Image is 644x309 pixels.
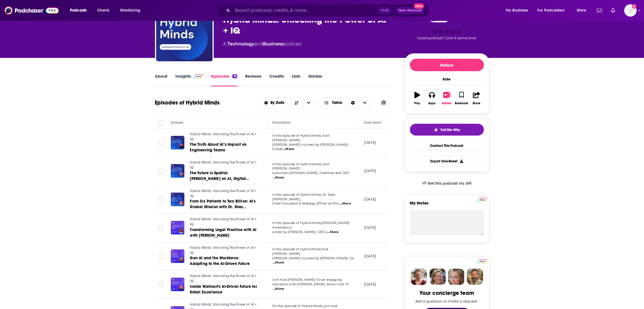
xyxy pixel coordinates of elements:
span: Chief Innovation & Strategy Officer at Phili [272,201,339,205]
span: In this episode of Hybrid Minds, host [PERSON_NAME] [272,134,329,142]
div: A podcast [223,41,302,47]
span: From Six Patients to Two Billion: AI's Global Mission with Dr. Shez [PERSON_NAME] [190,199,256,215]
div: Your concierge team [420,290,474,297]
img: Podchaser Pro [477,259,487,264]
a: Charts [93,6,113,15]
p: [DATE] [364,140,376,145]
span: The Future Is Spatial: [PERSON_NAME] on AI, Digital Twins, and the Reinvention of Real Estate [190,171,254,192]
span: Table [332,101,342,105]
button: open menu [259,101,291,105]
span: In this episode of Hybrid Minds,[PERSON_NAME] Andonians is [272,221,350,229]
div: Sort Direction [347,97,359,108]
a: Reviews [245,73,261,86]
a: Business [263,41,284,47]
label: My Notes [410,200,484,210]
img: Podchaser - Follow, Share and Rate Podcasts [5,5,59,16]
p: [DATE] [364,168,376,173]
span: Gen AI and the Workforce: Adapting to the AI-Driven Future [190,256,250,266]
a: Show notifications dropdown [609,6,617,15]
span: joined by [PERSON_NAME], CEO a [272,230,327,234]
a: The Truth About AI’s Impact on Engineering Teams [190,142,258,153]
span: Hybrid Minds: Unlocking the Power of AI + IQ [190,217,257,226]
img: User Profile [624,4,637,17]
button: Column Actions [352,119,358,126]
span: New [414,3,424,9]
a: Hybrid Minds: Unlocking the Power of AI + IQ [190,189,258,199]
img: Jon Profile [467,269,483,285]
span: Podcasts [70,6,87,14]
h1: Episodes of Hybrid Minds [155,99,220,106]
a: Episodes16 [211,73,237,86]
a: Lists [292,73,300,86]
span: Monitoring [120,6,140,14]
a: Pro website [477,197,487,202]
span: Transforming Legal Practice with AI with [PERSON_NAME] [190,227,257,238]
a: Hybrid Minds: Unlocking the Power of AI + IQ [190,274,258,284]
span: Open Advanced [398,9,422,12]
span: ...More [340,201,351,206]
img: Jules Profile [448,269,464,285]
a: Technology [228,41,254,47]
span: Toggle select row [158,254,163,259]
span: For Podcasters [538,6,565,14]
span: More [577,6,586,14]
button: Sort Direction [291,97,303,108]
img: tell me why sparkle [434,128,438,132]
span: Hybrid Minds: Unlocking the Power of AI + IQ [190,189,257,198]
a: Similar [308,73,322,86]
span: ...More [283,147,294,151]
button: Follow [410,59,484,71]
a: Hybrid Minds: Unlocking the Power of AI + IQ [190,245,258,255]
span: For Business [506,6,528,14]
h2: Choose List sort [259,97,315,108]
a: Hybrid Minds: Unlocking the Power of AI + IQ [190,217,258,227]
div: Bookmark [455,102,468,105]
a: The Future Is Spatial: [PERSON_NAME] on AI, Digital Twins, and the Reinvention of Real Estate [190,170,258,182]
div: Apps [428,102,436,105]
button: Show profile menu [624,4,637,17]
a: Show notifications dropdown [595,6,604,15]
div: Share [473,102,480,105]
div: Added [442,102,452,105]
p: [DATE] [364,225,376,230]
img: Hybrid Minds: Unlocking the Power of AI + IQ [156,5,213,61]
div: Rate [410,73,484,85]
a: InsightsPodchaser Pro [176,73,204,86]
button: Bookmark [454,88,469,108]
img: Sydney Profile [411,269,427,285]
p: [DATE] [364,197,376,202]
input: Search podcasts, credits, & more... [232,6,378,15]
span: Hybrid Minds: Unlocking the Power of AI + IQ [190,160,257,169]
span: In this episode of Hybrid Minds, Dr. Shez [PERSON_NAME], [272,193,336,201]
div: Description [272,119,291,126]
button: open menu [303,97,315,108]
span: By Date [270,101,286,105]
img: Barbara Profile [429,269,446,285]
button: open menu [573,6,593,15]
span: Toggle select row [158,282,163,287]
h2: Choose View [319,97,371,108]
span: Charts [97,6,109,14]
div: 16 [232,74,237,78]
button: Share [469,88,484,108]
div: Ask a question or make a request. [416,299,478,303]
button: open menu [534,6,573,15]
span: ...More [273,175,284,180]
div: Search podcasts, credits, & more... [222,4,435,17]
span: ...More [327,230,339,234]
div: Date Aired [364,119,381,126]
button: open menu [66,6,94,15]
span: Good podcast? Give it some love! [417,36,477,40]
a: Contact This Podcast [410,140,484,151]
button: open menu [502,6,535,15]
span: [PERSON_NAME] is joined by [PERSON_NAME], Global [272,143,349,151]
button: Added [439,88,454,108]
span: In this episode of Hybrid Minds host [PERSON_NAME] [272,247,329,256]
span: In this episode of Hybrid Minds, host [PERSON_NAME] [272,162,329,171]
span: welcomes [PERSON_NAME], Chairman and CEO [272,171,349,175]
a: Gen AI and the Workforce: Adapting to the AI-Driven Future [190,255,258,267]
p: [DATE] [364,254,376,258]
a: Get this podcast via API [418,177,476,190]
